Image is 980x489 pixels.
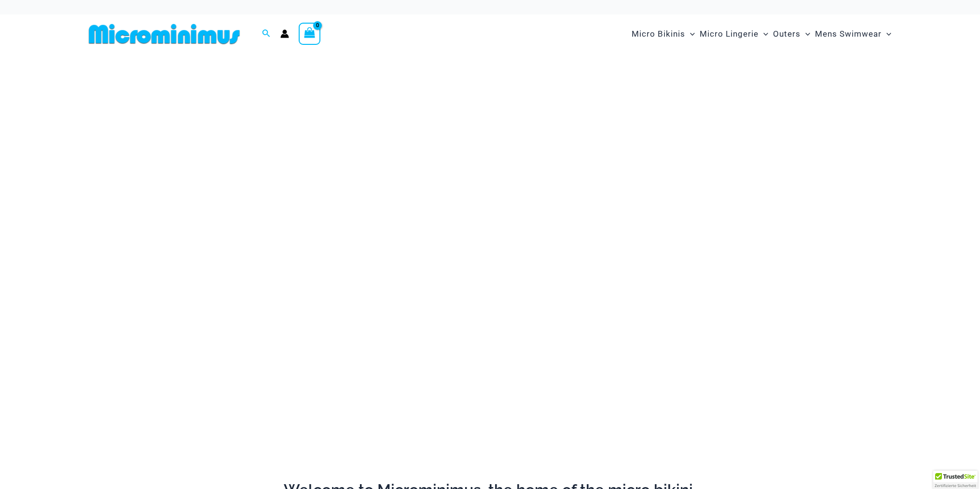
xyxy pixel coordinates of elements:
img: MM SHOP LOGO FLAT [85,23,244,45]
span: Menu Toggle [882,22,891,46]
span: Menu Toggle [685,22,695,46]
span: Menu Toggle [801,22,810,46]
nav: Site Navigation [628,18,896,50]
span: Mens Swimwear [815,22,882,46]
span: Micro Bikinis [632,22,685,46]
span: Micro Lingerie [700,22,759,46]
a: Search icon link [262,28,271,40]
span: Outers [773,22,801,46]
a: Account icon link [280,29,289,38]
span: Menu Toggle [759,22,768,46]
a: OutersMenu ToggleMenu Toggle [771,19,813,49]
a: View Shopping Cart, empty [299,23,321,45]
a: Micro BikinisMenu ToggleMenu Toggle [629,19,697,49]
a: Micro LingerieMenu ToggleMenu Toggle [697,19,771,49]
div: TrustedSite Certified [933,471,978,489]
a: Mens SwimwearMenu ToggleMenu Toggle [813,19,894,49]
